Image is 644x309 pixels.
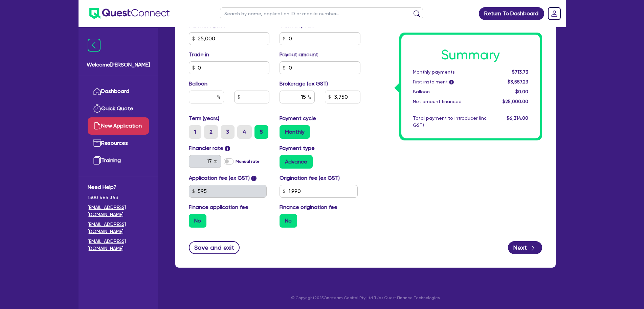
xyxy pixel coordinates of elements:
[89,8,170,19] img: quest-connect-logo-blue
[408,88,492,95] div: Balloon
[88,238,149,252] a: [EMAIL_ADDRESS][DOMAIN_NAME]
[280,80,328,88] label: Brokerage (ex GST)
[280,174,340,182] label: Origination fee (ex GST)
[189,51,209,59] label: Trade in
[508,79,528,84] span: $3,557.23
[413,47,529,63] h1: Summary
[189,144,230,152] label: Financier rate
[88,135,149,152] a: Resources
[93,156,101,165] img: training
[189,214,206,228] label: No
[280,125,310,139] label: Monthly
[236,158,260,165] label: Manual rate
[515,89,528,94] span: $0.00
[546,5,563,22] a: Dropdown toggle
[280,144,315,152] label: Payment type
[280,114,316,122] label: Payment cycle
[189,241,240,254] button: Save and exit
[479,7,544,20] a: Return To Dashboard
[204,125,218,139] label: 2
[189,174,250,182] label: Application fee (ex GST)
[88,183,149,191] span: Need Help?
[449,80,454,85] span: i
[280,155,313,169] label: Advance
[189,114,219,122] label: Term (years)
[93,122,101,130] img: new-application
[88,204,149,218] a: [EMAIL_ADDRESS][DOMAIN_NAME]
[93,139,101,147] img: resources
[408,69,492,76] div: Monthly payments
[189,80,207,88] label: Balloon
[189,125,201,139] label: 1
[225,146,230,151] span: i
[88,100,149,117] a: Quick Quote
[189,203,248,211] label: Finance application fee
[512,69,528,75] span: $713.73
[88,117,149,135] a: New Application
[88,39,101,52] img: icon-menu-close
[87,61,150,69] span: Welcome [PERSON_NAME]
[221,125,235,139] label: 3
[503,99,528,104] span: $25,000.00
[88,221,149,235] a: [EMAIL_ADDRESS][DOMAIN_NAME]
[88,194,149,201] span: 1300 465 363
[408,78,492,85] div: First instalment
[280,214,297,228] label: No
[280,51,318,59] label: Payout amount
[88,152,149,169] a: Training
[280,203,337,211] label: Finance origination fee
[88,83,149,100] a: Dashboard
[254,125,268,139] label: 5
[508,241,542,254] button: Next
[220,7,423,19] input: Search by name, application ID or mobile number...
[408,98,492,105] div: Net amount financed
[507,115,528,121] span: $6,314.00
[171,295,560,301] p: © Copyright 2025 Oneteam Capital Pty Ltd T/as Quest Finance Technologies
[408,115,492,129] div: Total payment to introducer (inc GST)
[237,125,252,139] label: 4
[251,176,257,181] span: i
[93,104,101,113] img: quick-quote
